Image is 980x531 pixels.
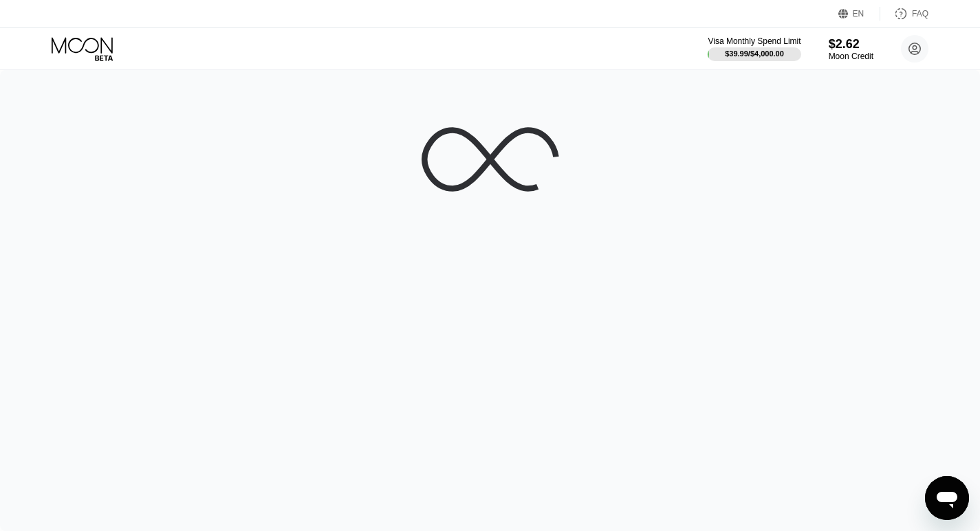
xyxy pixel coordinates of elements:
[853,9,864,19] div: EN
[838,7,880,21] div: EN
[829,52,873,61] div: Moon Credit
[708,36,801,61] div: Visa Monthly Spend Limit$39.99/$4,000.00
[725,49,784,58] div: $39.99 / $4,000.00
[912,9,928,19] div: FAQ
[708,36,801,46] div: Visa Monthly Spend Limit
[829,37,873,52] div: $2.62
[829,37,873,61] div: $2.62Moon Credit
[880,7,928,21] div: FAQ
[925,476,969,520] iframe: Button to launch messaging window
